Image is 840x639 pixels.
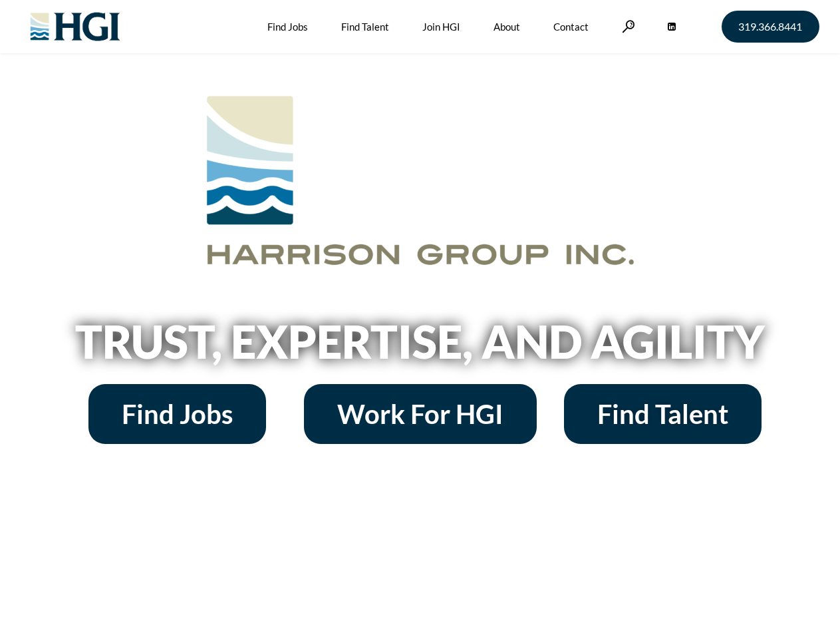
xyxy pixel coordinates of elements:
span: Find Talent [597,401,728,427]
h2: Trust, Expertise, and Agility [41,319,799,364]
a: Find Talent [564,384,762,444]
span: Work For HGI [337,401,503,427]
a: Find Jobs [88,384,266,444]
a: 319.366.8441 [722,11,819,43]
a: Work For HGI [304,384,537,444]
span: Find Jobs [122,401,233,427]
a: Search [622,20,635,33]
span: 319.366.8441 [738,21,802,32]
